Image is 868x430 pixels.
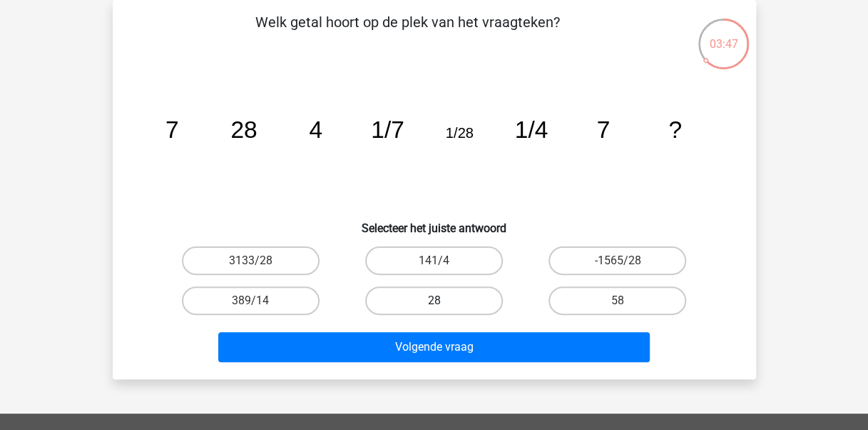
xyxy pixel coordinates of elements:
[309,116,322,143] tspan: 4
[182,286,320,315] label: 389/14
[218,332,650,362] button: Volgende vraag
[371,116,404,143] tspan: 1/7
[596,116,610,143] tspan: 7
[445,125,473,141] tspan: 1/28
[165,116,178,143] tspan: 7
[668,116,682,143] tspan: ?
[697,17,750,53] div: 03:47
[365,246,503,275] label: 141/4
[548,246,686,275] label: -1565/28
[136,11,680,54] p: Welk getal hoort op de plek van het vraagteken?
[230,116,257,143] tspan: 28
[182,246,320,275] label: 3133/28
[514,116,548,143] tspan: 1/4
[365,286,503,315] label: 28
[136,210,733,235] h6: Selecteer het juiste antwoord
[548,286,686,315] label: 58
